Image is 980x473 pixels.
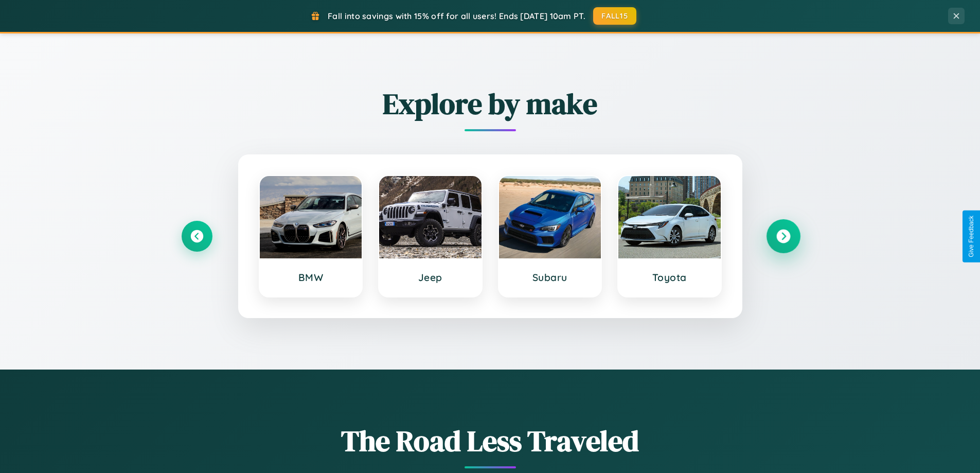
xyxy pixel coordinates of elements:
[389,271,471,284] h3: Jeep
[629,271,710,284] h3: Toyota
[328,11,585,21] span: Fall into savings with 15% off for all users! Ends [DATE] 10am PT.
[270,271,352,284] h3: BMW
[509,271,591,284] h3: Subaru
[182,421,799,461] h1: The Road Less Traveled
[593,7,636,25] button: FALL15
[968,216,975,257] div: Give Feedback
[182,84,799,124] h2: Explore by make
